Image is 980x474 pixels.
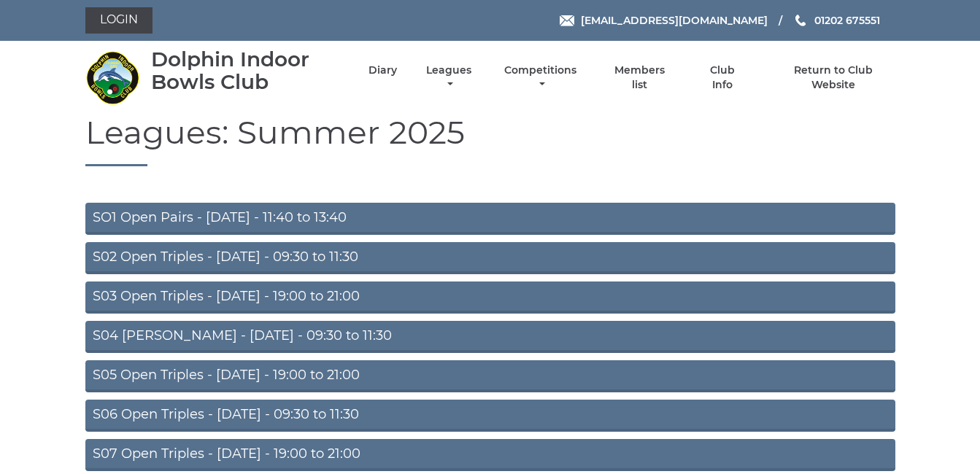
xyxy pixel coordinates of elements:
[560,15,574,26] img: Email
[85,50,140,105] img: Dolphin Indoor Bowls Club
[423,63,475,92] a: Leagues
[814,14,880,27] span: 01202 675551
[85,360,895,392] a: S05 Open Triples - [DATE] - 19:00 to 21:00
[85,439,895,471] a: S07 Open Triples - [DATE] - 19:00 to 21:00
[151,48,343,93] div: Dolphin Indoor Bowls Club
[85,400,895,432] a: S06 Open Triples - [DATE] - 09:30 to 11:30
[560,12,768,28] a: Email [EMAIL_ADDRESS][DOMAIN_NAME]
[795,15,806,26] img: Phone us
[85,114,895,166] h1: Leagues: Summer 2025
[85,242,895,274] a: S02 Open Triples - [DATE] - 09:30 to 11:30
[793,12,880,28] a: Phone us 01202 675551
[501,63,581,92] a: Competitions
[369,63,397,77] a: Diary
[85,321,895,353] a: S04 [PERSON_NAME] - [DATE] - 09:30 to 11:30
[606,63,673,92] a: Members list
[85,7,153,34] a: Login
[581,14,768,27] span: [EMAIL_ADDRESS][DOMAIN_NAME]
[85,281,895,314] a: S03 Open Triples - [DATE] - 19:00 to 21:00
[699,63,746,92] a: Club Info
[771,63,895,92] a: Return to Club Website
[85,203,895,235] a: SO1 Open Pairs - [DATE] - 11:40 to 13:40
